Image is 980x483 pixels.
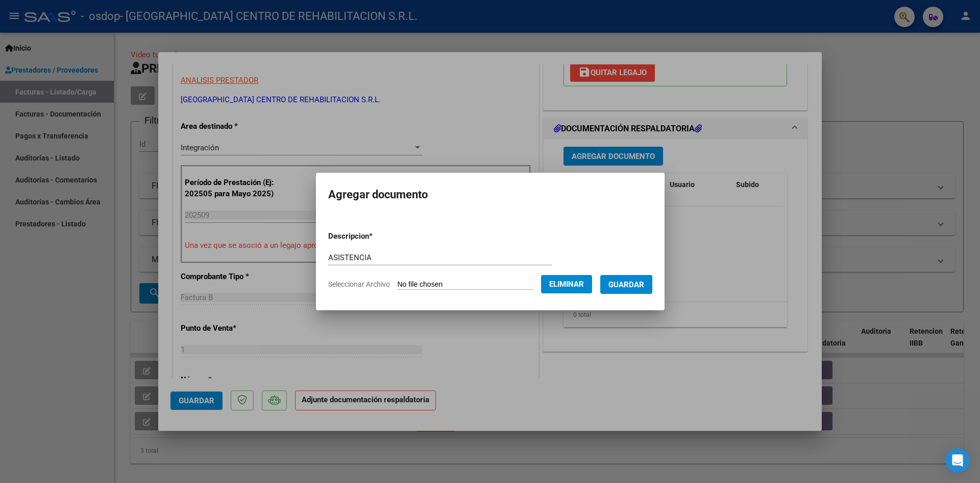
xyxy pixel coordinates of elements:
span: Eliminar [549,280,584,289]
p: Descripcion [328,231,426,242]
h2: Agregar documento [328,185,652,204]
span: Guardar [608,280,644,289]
button: Guardar [600,275,652,294]
button: Eliminar [541,275,592,293]
div: Open Intercom Messenger [945,448,970,473]
span: Seleccionar Archivo [328,280,390,288]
